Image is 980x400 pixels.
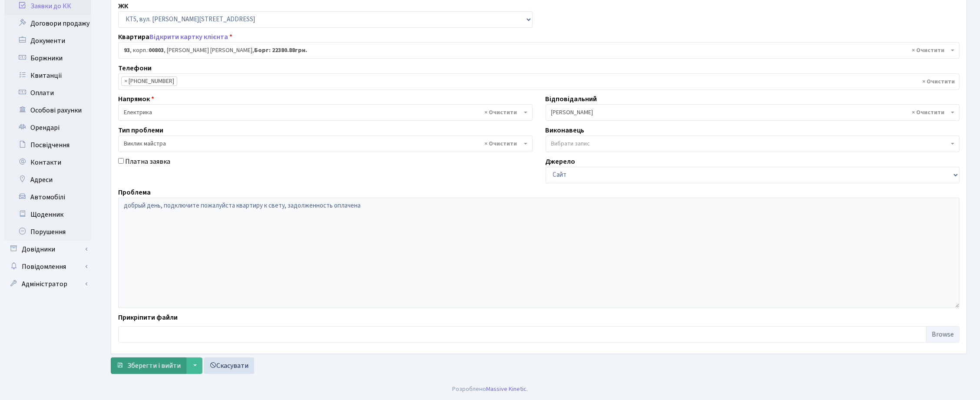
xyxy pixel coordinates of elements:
[118,312,178,323] label: Прикріпити файли
[118,187,151,198] label: Проблема
[124,46,949,55] span: <b>93</b>, корп.: <b>00803</b>, Мажуго Олег Васильович, <b>Борг: 22380.88грн.</b>
[486,384,526,393] a: Massive Kinetic
[452,384,528,394] div: Розроблено .
[912,46,944,55] span: Видалити всі елементи
[4,188,91,206] a: Автомобілі
[4,84,91,102] a: Оплати
[121,76,177,86] li: +380975637982
[4,275,91,293] a: Адміністратор
[4,241,91,258] a: Довідники
[254,46,307,55] b: Борг: 22380.88грн.
[546,94,597,104] label: Відповідальний
[546,156,576,167] label: Джерело
[118,1,128,11] label: ЖК
[118,125,163,136] label: Тип проблеми
[118,104,533,121] span: Електрика
[4,171,91,188] a: Адреси
[546,125,585,136] label: Виконавець
[922,77,955,86] span: Видалити всі елементи
[546,104,960,121] span: Кладко Т.М.
[124,139,522,148] span: Виклик майстра
[551,139,590,148] span: Вибрати запис
[4,119,91,136] a: Орендарі
[485,108,517,117] span: Видалити всі елементи
[4,136,91,154] a: Посвідчення
[4,206,91,223] a: Щоденник
[4,32,91,50] a: Документи
[118,136,533,152] span: Виклик майстра
[125,156,170,167] label: Платна заявка
[4,154,91,171] a: Контакти
[4,102,91,119] a: Особові рахунки
[149,46,164,55] b: 00803
[124,108,522,117] span: Електрика
[4,258,91,275] a: Повідомлення
[118,198,960,308] textarea: добрый день, подключите пожалуйста квартиру к свету, задолженность оплачена
[124,77,127,86] span: ×
[118,94,154,104] label: Напрямок
[4,223,91,241] a: Порушення
[4,67,91,84] a: Квитанції
[912,108,944,117] span: Видалити всі елементи
[551,108,949,117] span: Кладко Т.М.
[4,15,91,32] a: Договори продажу
[149,32,228,42] a: Відкрити картку клієнта
[118,32,232,42] label: Квартира
[111,357,186,374] button: Зберегти і вийти
[485,139,517,148] span: Видалити всі елементи
[127,361,181,370] span: Зберегти і вийти
[118,63,152,73] label: Телефони
[204,357,254,374] a: Скасувати
[4,50,91,67] a: Боржники
[118,42,960,59] span: <b>93</b>, корп.: <b>00803</b>, Мажуго Олег Васильович, <b>Борг: 22380.88грн.</b>
[124,46,130,55] b: 93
